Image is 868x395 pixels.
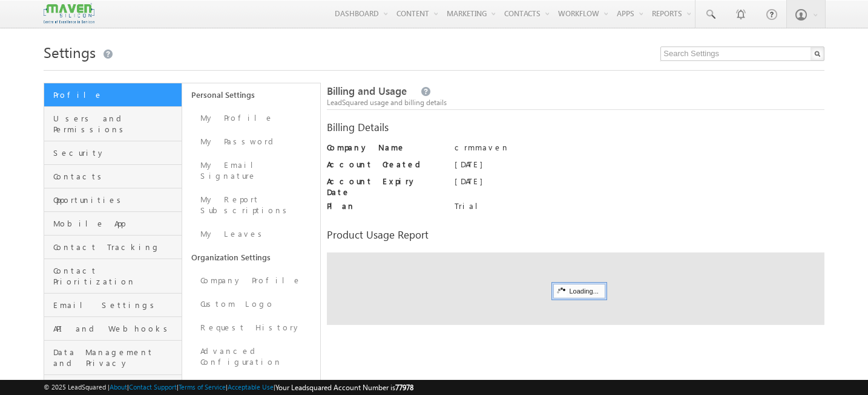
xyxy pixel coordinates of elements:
[179,383,226,391] a: Terms of Service
[182,246,320,269] a: Organization Settings
[182,269,320,292] a: Company Profile
[44,3,94,24] img: Custom Logo
[44,165,182,188] a: Contacts
[553,284,605,298] div: Loading...
[44,141,182,165] a: Security
[182,153,320,188] a: My Email Signature
[327,159,442,170] label: Account Created
[44,212,182,236] a: Mobile App
[182,130,320,153] a: My Password
[53,218,179,229] span: Mobile App
[182,222,320,246] a: My Leaves
[327,97,824,108] div: LeadSquared usage and billing details
[53,113,179,135] span: Users and Permissions
[53,194,179,205] span: Opportunities
[327,230,824,240] div: Product Usage Report
[44,341,182,375] a: Data Management and Privacy
[327,201,442,211] label: Plan
[53,242,179,252] span: Contact Tracking
[53,171,179,182] span: Contacts
[53,89,179,100] span: Profile
[129,383,177,391] a: Contact Support
[44,42,96,62] span: Settings
[44,382,413,393] span: © 2025 LeadSquared | | | | |
[660,47,824,61] input: Search Settings
[327,176,442,197] label: Account Expiry Date
[228,383,274,391] a: Acceptable Use
[327,122,824,133] div: Billing Details
[455,159,824,176] div: [DATE]
[53,265,179,287] span: Contact Prioritization
[395,383,413,392] span: 77978
[53,347,179,368] span: Data Management and Privacy
[455,176,824,193] div: [DATE]
[53,300,179,310] span: Email Settings
[455,201,824,217] div: Trial
[44,83,182,107] a: Profile
[182,188,320,222] a: My Report Subscriptions
[44,294,182,317] a: Email Settings
[182,292,320,316] a: Custom Logo
[53,147,179,158] span: Security
[44,236,182,259] a: Contact Tracking
[327,142,442,153] label: Company Name
[182,106,320,130] a: My Profile
[327,84,407,98] span: Billing and Usage
[455,142,824,159] div: crmmaven
[44,317,182,341] a: API and Webhooks
[182,316,320,339] a: Request History
[182,339,320,374] a: Advanced Configuration
[44,188,182,212] a: Opportunities
[44,259,182,294] a: Contact Prioritization
[182,83,320,106] a: Personal Settings
[275,383,413,392] span: Your Leadsquared Account Number is
[53,323,179,334] span: API and Webhooks
[110,383,127,391] a: About
[44,107,182,141] a: Users and Permissions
